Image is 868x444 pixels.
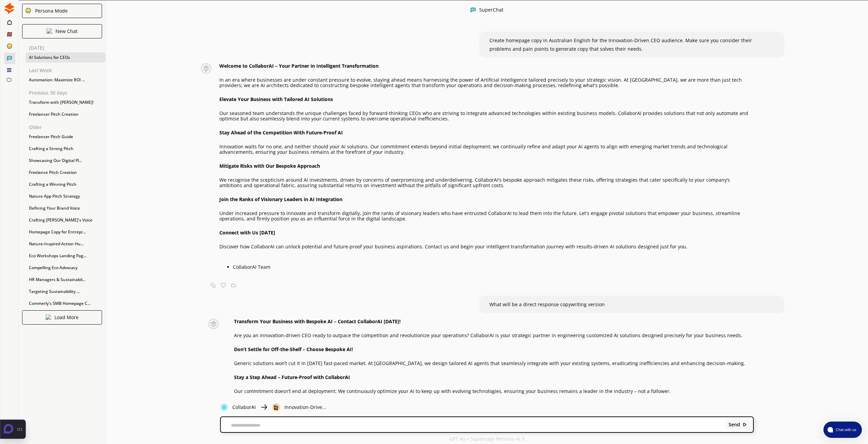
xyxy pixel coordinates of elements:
[219,163,320,169] strong: Mitigate Risks with Our Bespoke Approach
[729,422,740,427] b: Send
[234,389,745,394] p: Our commitment doesn’t end at deployment. We continuously optimize your AI to keep up with evolvi...
[197,319,231,329] img: Close
[219,129,343,136] strong: Stay Ahead of the Competition With Future-Proof AI
[26,109,105,119] div: Freelancer Pitch Creation
[33,8,68,14] div: Persona Mode
[219,77,754,88] p: In an era where businesses are under constant pressure to evolve, staying ahead means harnessing ...
[26,75,105,85] div: Automation: Maximize ROI ...
[47,28,52,34] img: Close
[26,215,105,225] div: Crafting [PERSON_NAME]'s Voice
[284,405,326,410] p: Innovation-Drive...
[231,283,236,288] img: Save
[26,132,105,142] div: Freelancer Pitch Guide
[219,244,754,249] p: Discover how CollaborAI can unlock potential and future-proof your business aspirations. Contact ...
[220,403,228,411] img: Close
[219,229,275,236] strong: Connect with Us [DATE]
[26,227,105,237] div: Homepage Copy for Entrepr...
[25,7,31,14] img: Close
[742,422,747,427] img: Close
[54,315,79,320] p: Load More
[833,427,858,432] span: Chat with us
[219,211,754,221] p: Under increased pressure to innovate and transform digitally, join the ranks of visionary leaders...
[479,7,503,14] div: SuperChat
[26,239,105,249] div: Nature-Inspired Action Hu...
[449,436,524,442] p: GPT 4o + Supercopy Persona-AI 3
[46,314,51,320] img: Close
[26,203,105,213] div: Defining Your Brand Voice
[232,405,256,410] p: CollaborAI
[26,167,105,178] div: Freelance Pitch Creation
[55,29,78,34] p: New Chat
[470,7,476,13] img: Close
[234,361,745,366] p: Generic solutions won’t cut it in [DATE] fast-paced market. At [GEOGRAPHIC_DATA], we design tailo...
[26,52,105,63] div: AI Solutions for CEOs
[234,374,350,380] strong: Stay a Step Ahead – Future-Proof with CollaborAI
[489,37,752,52] span: Create homepage copy in Australian English for the Innovation-Driven CEO audience. Make sure you ...
[26,191,105,201] div: Nature App Pitch Strategy
[219,196,343,202] strong: Join the Ranks of Visionary Leaders in AI Integration
[26,144,105,154] div: Crafting a Strong Pitch
[219,63,379,69] strong: Welcome to CollaborAI – Your Partner in Intelligent Transformation
[221,283,226,288] img: Favorite
[219,111,754,121] p: Our seasoned team understands the unique challenges faced by forward-thinking CEOs who are strivi...
[211,283,216,288] img: Copy
[29,125,105,130] p: Older
[272,403,280,411] img: Close
[234,333,745,338] p: Are you an innovation-driven CEO ready to outpace the competition and revolutionize your operatio...
[219,144,754,155] p: Innovation waits for no one, and neither should your AI solutions. Our commitment extends beyond ...
[29,90,105,96] p: Previous 30 days
[26,298,105,309] div: Commerly's SMB Homepage C...
[26,179,105,190] div: Crafting a Winning Pitch
[489,301,605,308] span: What will be a direct response copywriting version
[26,263,105,273] div: Compelling Eco Advocacy
[234,318,401,325] strong: Transform Your Business with Bespoke AI – Contact CollaborAI [DATE]!
[26,275,105,285] div: HR Managers & Sustainabil...
[260,403,268,411] img: Close
[29,68,105,73] p: Last Week
[233,263,754,271] li: CollaborAI Team
[26,97,105,108] div: Transform with [PERSON_NAME]!
[823,422,862,438] button: atlas-launcher
[26,251,105,261] div: Eco Workshops Landing Pag...
[234,346,353,352] strong: Don’t Settle for Off-the-Shelf – Choose Bespoke AI!
[26,286,105,297] div: Targeting Sustainability ...
[29,45,105,51] p: [DATE]
[219,96,333,102] strong: Elevate Your Business with Tailored AI Solutions
[219,177,754,188] p: We recognise the scepticism around AI investments, driven by concerns of overpromising and underd...
[26,155,105,166] div: Showcasing Our Digital Pl...
[4,3,15,14] img: Close
[197,63,216,73] img: Close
